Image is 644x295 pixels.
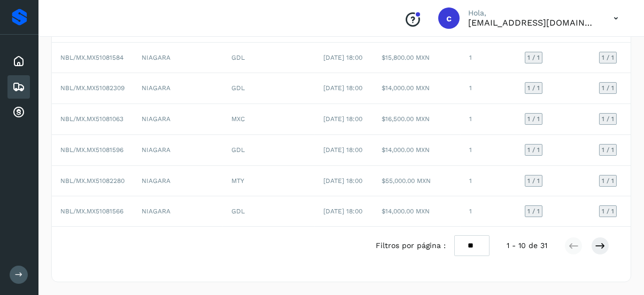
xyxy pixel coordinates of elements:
[527,208,540,214] span: 1 / 1
[461,135,516,165] td: 1
[373,73,461,103] td: $14,000.00 MXN
[7,75,30,99] div: Embarques
[7,50,30,73] div: Inicio
[323,115,362,123] span: [DATE] 18:00
[376,240,446,251] span: Filtros por página :
[373,135,461,165] td: $14,000.00 MXN
[133,196,223,227] td: NIAGARA
[602,54,614,61] span: 1 / 1
[323,177,362,185] span: [DATE] 18:00
[602,208,614,214] span: 1 / 1
[133,73,223,103] td: NIAGARA
[231,115,245,123] span: MXC
[468,9,596,18] p: Hola,
[527,116,540,122] span: 1 / 1
[323,146,362,154] span: [DATE] 18:00
[231,54,245,61] span: GDL
[231,146,245,154] span: GDL
[373,42,461,73] td: $15,800.00 MXN
[133,42,223,73] td: NIAGARA
[231,208,245,215] span: GDL
[60,146,123,154] span: NBL/MX.MX51081596
[133,135,223,165] td: NIAGARA
[323,208,362,215] span: [DATE] 18:00
[527,54,540,61] span: 1 / 1
[133,165,223,196] td: NIAGARA
[7,101,30,124] div: Cuentas por cobrar
[60,177,125,185] span: NBL/MX.MX51082280
[231,177,244,185] span: MTY
[231,84,245,92] span: GDL
[527,147,540,153] span: 1 / 1
[602,116,614,122] span: 1 / 1
[323,84,362,92] span: [DATE] 18:00
[527,85,540,91] span: 1 / 1
[60,208,123,215] span: NBL/MX.MX51081566
[461,165,516,196] td: 1
[461,103,516,135] td: 1
[60,54,123,61] span: NBL/MX.MX51081584
[373,165,461,196] td: $55,000.00 MXN
[133,103,223,135] td: NIAGARA
[602,178,614,184] span: 1 / 1
[507,240,547,251] span: 1 - 10 de 31
[60,115,123,123] span: NBL/MX.MX51081063
[373,196,461,227] td: $14,000.00 MXN
[461,42,516,73] td: 1
[373,103,461,135] td: $16,500.00 MXN
[602,85,614,91] span: 1 / 1
[461,73,516,103] td: 1
[602,147,614,153] span: 1 / 1
[468,18,596,28] p: cobranza1@tmartin.mx
[323,54,362,61] span: [DATE] 18:00
[60,84,125,92] span: NBL/MX.MX51082309
[461,196,516,227] td: 1
[527,178,540,184] span: 1 / 1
